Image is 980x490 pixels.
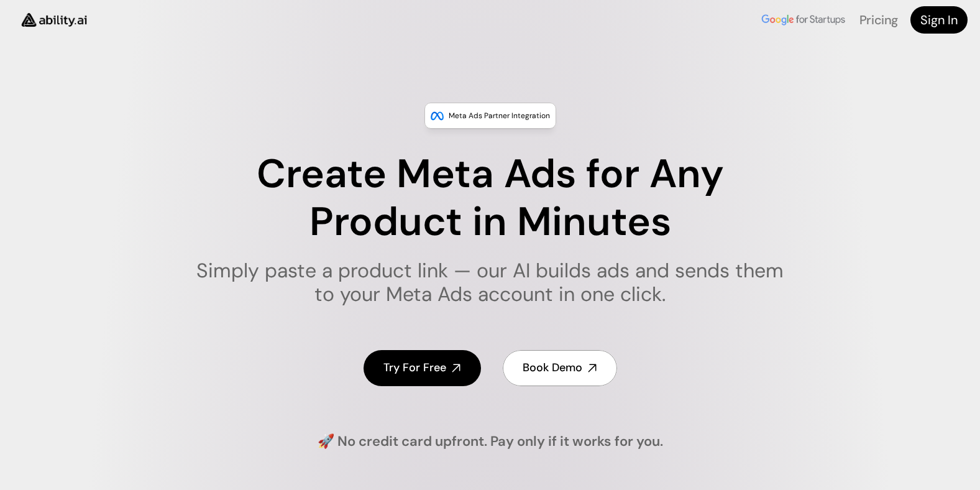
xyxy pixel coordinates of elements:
p: Meta Ads Partner Integration [449,109,550,122]
h4: Try For Free [383,360,446,376]
a: Sign In [910,6,968,34]
h4: Sign In [920,11,958,29]
a: Book Demo [503,350,617,386]
h4: 🚀 No credit card upfront. Pay only if it works for you. [318,432,663,451]
h1: Create Meta Ads for Any Product in Minutes [188,150,792,246]
h4: Book Demo [523,360,582,376]
a: Pricing [859,12,898,28]
a: Try For Free [364,350,481,386]
h1: Simply paste a product link — our AI builds ads and sends them to your Meta Ads account in one cl... [188,259,792,307]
